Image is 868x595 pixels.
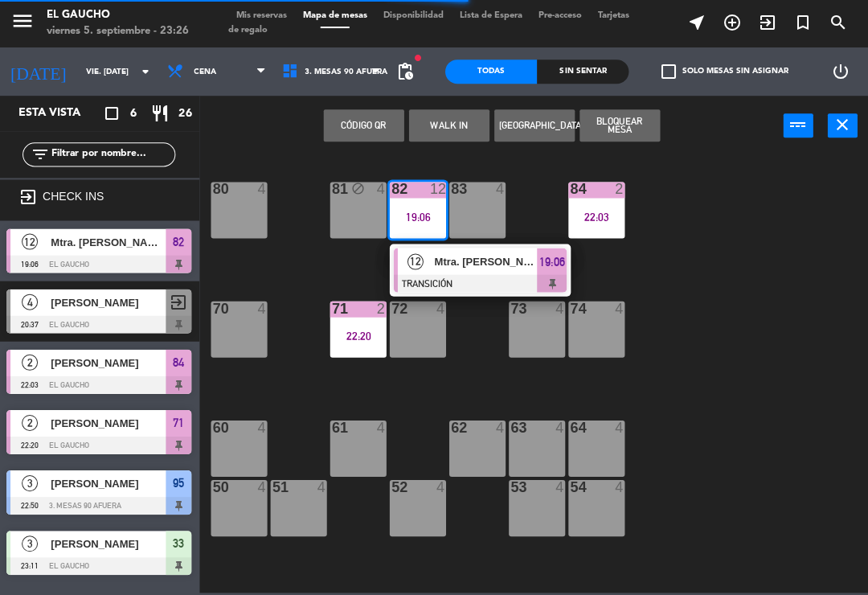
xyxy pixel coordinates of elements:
[23,234,39,250] span: 12
[616,183,625,197] div: 2
[784,114,813,138] button: power_input
[391,211,447,223] div: 19:06
[174,474,186,493] span: 95
[569,211,625,223] div: 22:03
[793,14,813,33] i: turned_in_not
[259,421,268,435] div: 4
[214,480,215,494] div: 50
[571,302,571,316] div: 74
[580,110,661,142] button: Bloquear Mesa
[353,183,366,196] i: block
[52,535,167,552] span: [PERSON_NAME]
[152,105,171,124] i: restaurant
[52,294,167,311] span: [PERSON_NAME]
[23,355,39,371] span: 2
[51,146,176,164] input: Filtrar por nombre...
[23,535,39,552] span: 3
[511,302,512,316] div: 73
[20,188,39,207] i: exit_to_app
[331,330,387,342] div: 22:20
[52,475,167,492] span: [PERSON_NAME]
[137,63,157,82] i: arrow_drop_down
[180,105,193,124] span: 26
[616,421,625,435] div: 4
[821,10,856,37] span: BUSCAR
[750,10,785,37] span: WALK IN
[195,68,218,77] span: Cena
[789,116,809,135] i: power_input
[831,63,850,82] i: power_settings_new
[828,114,858,138] button: close
[318,480,328,494] div: 4
[104,105,123,124] i: crop_square
[12,10,36,39] button: menu
[414,54,424,64] span: fiber_manual_record
[437,302,447,316] div: 4
[174,534,186,553] span: 33
[687,14,706,33] i: near_me
[52,355,167,371] span: [PERSON_NAME]
[497,183,506,197] div: 4
[396,63,416,82] span: pending_actions
[259,183,268,197] div: 4
[174,232,186,252] span: 82
[531,12,591,21] span: Pre-acceso
[758,14,777,33] i: exit_to_app
[833,116,853,135] i: close
[52,415,167,432] span: [PERSON_NAME]
[296,12,376,21] span: Mapa de mesas
[436,253,538,270] span: Mtra. [PERSON_NAME] [PERSON_NAME]
[23,294,39,310] span: 4
[214,421,215,435] div: 60
[511,480,512,494] div: 53
[378,302,387,316] div: 2
[325,110,405,142] button: Código qr
[48,24,190,40] div: viernes 5. septiembre - 23:26
[378,183,387,197] div: 4
[408,254,424,270] span: 12
[8,105,116,124] div: Esta vista
[48,8,190,24] div: El Gaucho
[174,413,186,433] span: 71
[661,65,676,80] span: check_box_outline_blank
[392,302,393,316] div: 72
[538,60,629,84] div: Sin sentar
[661,65,788,80] label: Solo mesas sin asignar
[392,480,393,494] div: 52
[556,421,566,435] div: 4
[52,234,167,251] span: Mtra. [PERSON_NAME] [PERSON_NAME]
[259,480,268,494] div: 4
[170,293,190,312] span: exit_to_app
[229,12,296,21] span: Mis reservas
[495,110,575,142] button: [GEOGRAPHIC_DATA]
[44,191,105,203] label: CHECK INS
[571,480,571,494] div: 54
[23,415,39,431] span: 2
[174,353,186,372] span: 84
[571,421,571,435] div: 64
[616,480,625,494] div: 4
[214,183,215,197] div: 80
[376,12,452,21] span: Disponibilidad
[723,14,742,33] i: add_circle_outline
[273,480,274,494] div: 51
[378,421,387,435] div: 4
[556,480,566,494] div: 4
[616,302,625,316] div: 4
[571,183,571,197] div: 84
[829,14,848,33] i: search
[446,60,538,84] div: Todas
[410,110,490,142] button: WALK IN
[497,421,506,435] div: 4
[306,68,389,77] span: 3. Mesas 90 afuera
[540,252,566,272] span: 19:06
[437,480,447,494] div: 4
[785,10,821,37] span: Reserva especial
[12,10,36,34] i: menu
[259,302,268,316] div: 4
